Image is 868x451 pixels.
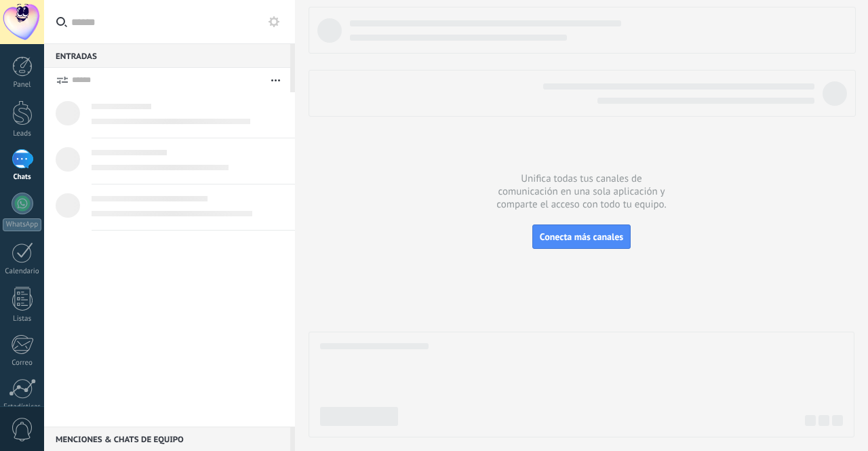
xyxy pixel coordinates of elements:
div: Entradas [44,43,290,68]
div: Leads [3,130,42,138]
div: Correo [3,359,42,368]
span: Conecta más canales [540,231,623,243]
div: Chats [3,173,42,182]
div: Menciones & Chats de equipo [44,427,290,451]
button: Conecta más canales [532,224,631,249]
div: Panel [3,81,42,90]
div: Estadísticas [3,403,42,412]
div: Listas [3,315,42,323]
div: Calendario [3,267,42,276]
div: WhatsApp [3,218,41,231]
